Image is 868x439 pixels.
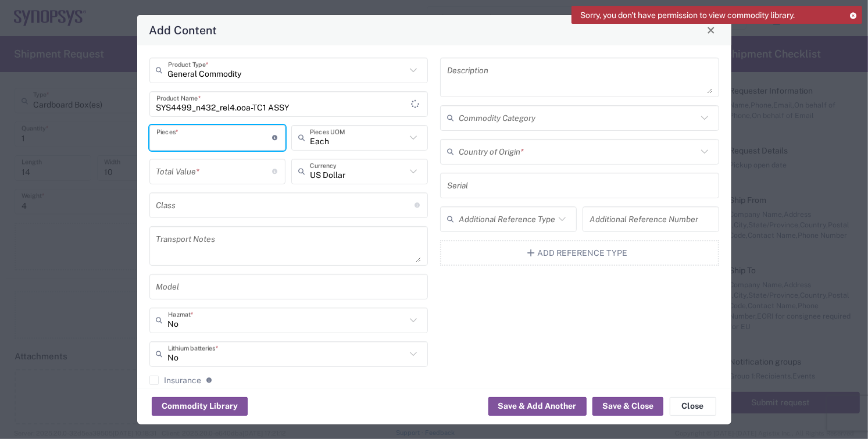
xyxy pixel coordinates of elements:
button: Add Reference Type [440,240,719,266]
button: Commodity Library [152,397,248,416]
button: Save & Close [592,397,663,416]
button: Save & Add Another [488,397,587,416]
span: Sorry, you don't have permission to view commodity library. [580,10,795,20]
label: Insurance [149,376,202,385]
button: Close [670,397,716,416]
h4: Add Content [149,22,217,38]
